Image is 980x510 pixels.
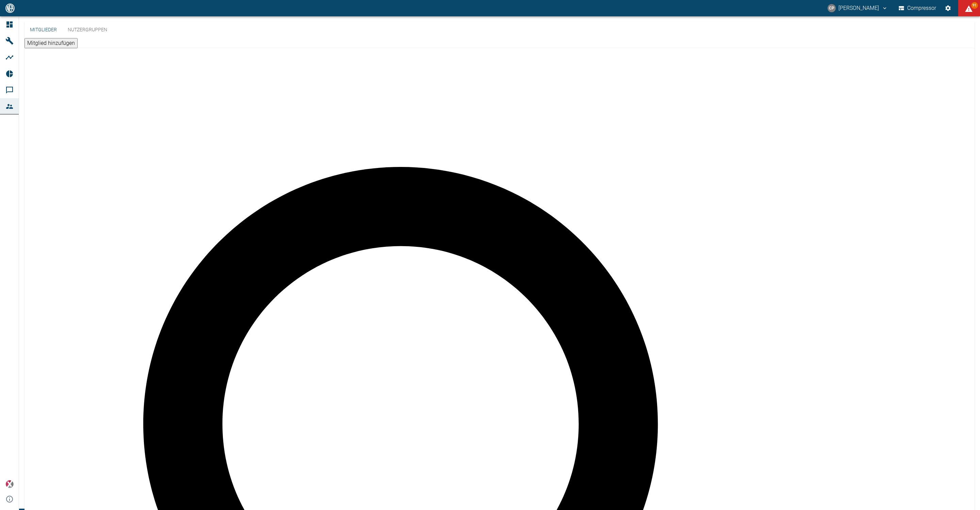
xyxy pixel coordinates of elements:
button: Mitglied hinzufügen [24,38,78,48]
button: Einstellungen [942,2,954,14]
button: christoph.palm@neuman-esser.com [827,2,889,14]
button: Nutzergruppen [62,22,113,38]
img: logo [5,3,15,13]
button: Mitglieder [24,22,62,38]
img: Xplore Logo [5,480,14,488]
button: Compressor [897,2,938,14]
span: 91 [971,2,978,9]
div: CP [828,4,836,12]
